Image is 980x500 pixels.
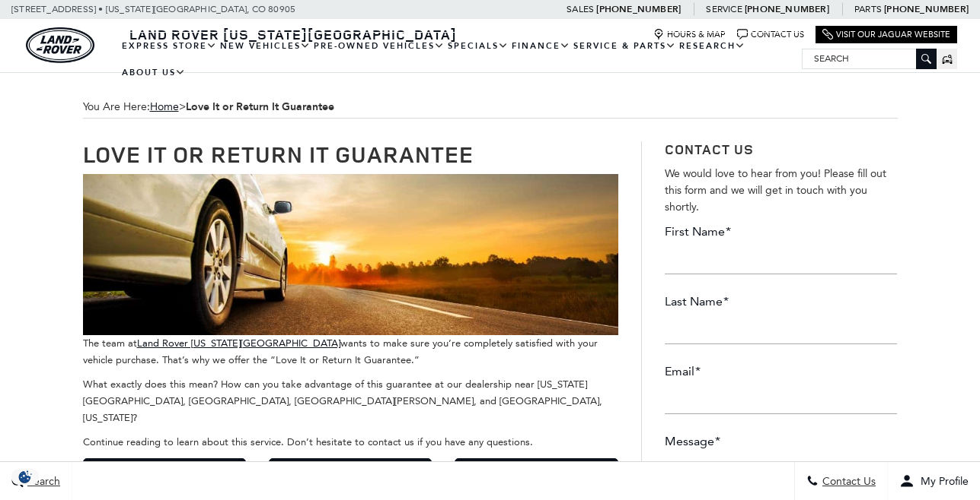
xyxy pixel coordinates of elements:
[219,33,312,59] a: New Vehicles
[150,100,179,113] a: Home
[120,25,466,43] a: Land Rover [US_STATE][GEOGRAPHIC_DATA]
[11,4,295,14] a: [STREET_ADDRESS] • [US_STATE][GEOGRAPHIC_DATA], CO 80905
[665,141,898,158] h3: Contact Us
[83,96,898,119] span: You Are Here:
[706,4,742,14] span: Service
[854,4,882,14] span: Parts
[665,363,701,380] label: Email
[884,3,969,15] a: [PHONE_NUMBER]
[269,458,432,496] a: Browse Used Inventory
[745,3,829,15] a: [PHONE_NUMBER]
[737,29,804,40] a: Contact Us
[665,167,886,214] span: We would love to hear from you! Please fill out this form and we will get in touch with you shortly.
[888,462,980,500] button: Open user profile menu
[83,376,618,426] p: What exactly does this mean? How can you take advantage of this guarantee at our dealership near ...
[26,27,94,63] a: land-rover
[8,469,43,485] img: Opt-Out Icon
[83,96,898,119] div: Breadcrumbs
[665,433,720,450] label: Message
[83,141,618,166] h1: Love It or Return It Guarantee
[120,33,219,59] a: EXPRESS STORE
[83,434,618,451] p: Continue reading to learn about this service. Don’t hesitate to contact us if you have any questi...
[665,293,729,310] label: Last Name
[186,100,334,114] strong: Love It or Return It Guarantee
[567,4,594,14] span: Sales
[510,33,572,59] a: Finance
[312,33,446,59] a: Pre-Owned Vehicles
[137,337,340,349] a: Land Rover [US_STATE][GEOGRAPHIC_DATA]
[678,33,747,59] a: Research
[455,458,618,496] a: Schedule Test Drives
[653,29,726,40] a: Hours & Map
[665,223,731,240] label: First Name
[819,475,876,488] span: Contact Us
[822,29,950,40] a: Visit Our Jaguar Website
[120,59,187,86] a: About Us
[83,458,246,496] a: Browse New Inventory
[120,33,802,86] nav: Main Navigation
[26,27,94,63] img: Land Rover
[150,100,334,113] span: >
[8,469,43,485] section: Click to Open Cookie Consent Modal
[803,49,936,68] input: Search
[915,475,969,488] span: My Profile
[446,33,510,59] a: Specials
[83,174,618,335] img: Driving into the sunset
[572,33,678,59] a: Service & Parts
[596,3,681,15] a: [PHONE_NUMBER]
[129,25,457,43] span: Land Rover [US_STATE][GEOGRAPHIC_DATA]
